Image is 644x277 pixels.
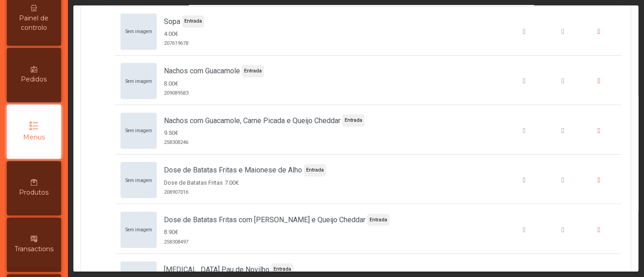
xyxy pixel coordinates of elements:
[184,18,202,25] span: Entrada
[225,178,239,187] span: 7.00€
[164,215,365,225] span: Dose de Batatas Fritas com [PERSON_NAME] e Queijo Cheddar
[14,244,53,254] span: Transactions
[23,133,45,142] span: Menus
[164,178,223,187] span: Dose de Batatas Fritas
[125,226,152,233] span: Sem imagem
[244,67,262,75] span: Entrada
[98,57,622,105] div: Nachos com Guacamole
[164,129,178,137] span: 9.50€
[125,78,152,85] span: Sem imagem
[274,266,291,273] span: Entrada
[125,177,152,184] span: Sem imagem
[21,75,47,84] span: Pedidos
[370,216,387,224] span: Entrada
[125,127,152,134] span: Sem imagem
[164,228,178,236] span: 8.90€
[164,16,180,27] span: Sopa
[306,167,324,174] span: Entrada
[345,117,362,124] span: Entrada
[98,107,622,155] div: Nachos com Guacamole, Carne Picada e Queijo Cheddar
[164,264,269,275] span: [MEDICAL_DATA] Pau de Novilho
[164,90,264,97] span: 209089583
[164,139,365,147] span: 258308246
[164,40,204,48] span: 207619678
[98,8,622,56] div: Sopa
[164,165,302,176] span: Dose de Batatas Fritas e Maionese de Alho
[164,66,240,76] span: Nachos com Guacamole
[125,28,152,35] span: Sem imagem
[164,79,178,88] span: 8.00€
[19,188,49,197] span: Produtos
[164,239,389,246] span: 258308497
[98,157,622,204] div: Dose de Batatas Fritas e Maionese de Alho
[164,29,178,38] span: 4.00€
[164,189,326,196] span: 208907016
[164,115,341,126] span: Nachos com Guacamole, Carne Picada e Queijo Cheddar
[9,14,59,33] span: Painel de controlo
[98,206,622,254] div: Dose de Batatas Fritas com Bacon e Queijo Cheddar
